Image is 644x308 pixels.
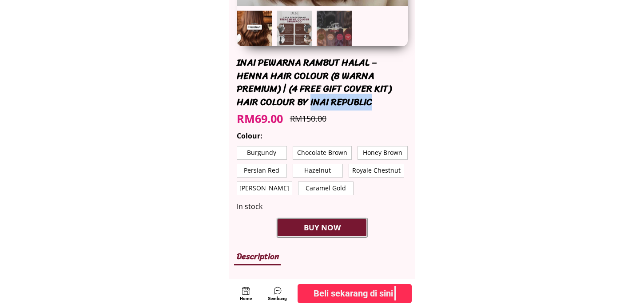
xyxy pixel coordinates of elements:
[349,164,404,177] p: Royale Chestnut
[293,164,342,177] p: Hazelnut
[264,295,290,302] div: Sembang
[290,113,497,124] div: RM150.00
[237,295,255,302] div: Home
[237,146,286,159] p: Burgundy
[237,201,443,211] div: In stock
[237,164,286,177] p: Persian Red
[237,56,408,109] div: INAI PEWARNA RAMBUT HALAL – HENNA HAIR COLOUR (8 WARNA PREMIUM) | (4 FREE GIFT COVER KIT) HAIR CO...
[278,219,366,236] p: BUY NOW
[237,131,443,141] div: Colour:
[358,146,407,159] p: Honey Brown
[237,251,281,263] div: Description
[298,182,353,195] p: Caramel Gold
[293,146,351,159] p: Chocolate Brown
[237,111,443,126] div: RM69.00
[237,182,292,195] p: [PERSON_NAME]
